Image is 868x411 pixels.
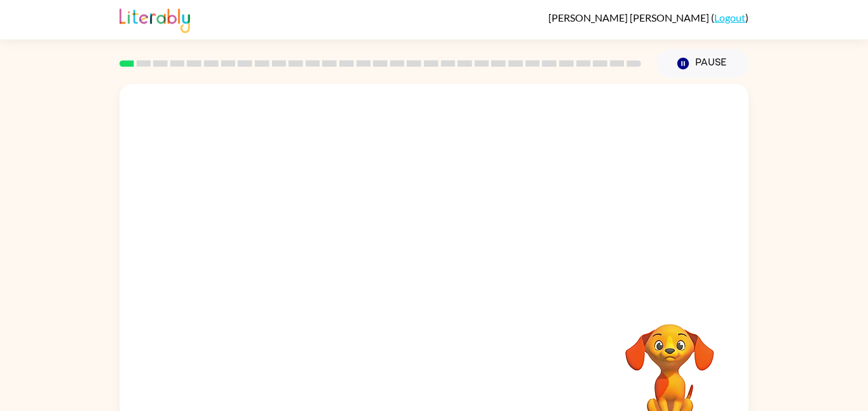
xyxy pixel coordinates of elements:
[714,11,745,24] a: Logout
[548,11,711,24] span: [PERSON_NAME] [PERSON_NAME]
[119,5,190,33] img: Literably
[548,11,749,24] div: ( )
[656,49,749,78] button: Pause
